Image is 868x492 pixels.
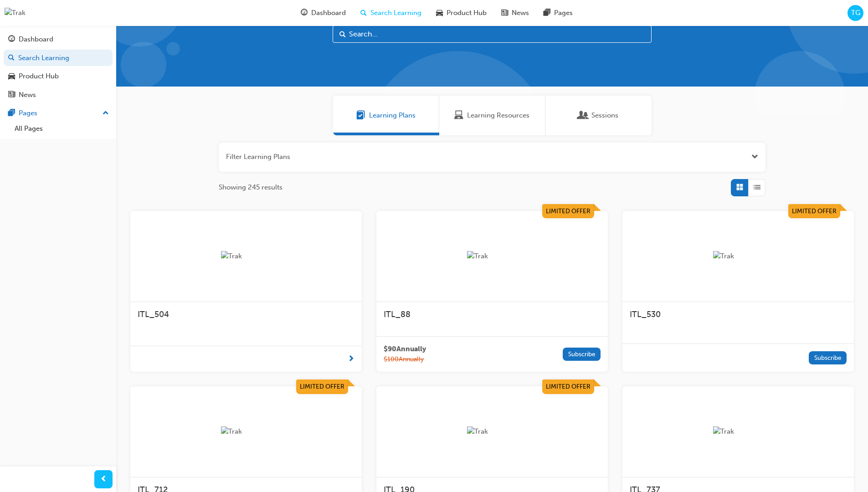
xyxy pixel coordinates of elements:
button: Subscribe [563,348,601,361]
span: Dashboard [311,8,346,18]
div: Pages [19,108,37,118]
button: Open the filter [751,152,758,162]
input: Search... [333,26,652,43]
span: TG [851,8,860,18]
button: Pages [4,105,113,122]
span: ITL_504 [138,309,169,319]
span: Limited Offer [792,207,837,215]
button: Subscribe [809,351,847,364]
span: guage-icon [301,7,308,19]
span: news-icon [8,91,15,99]
a: Learning PlansLearning Plans [333,96,439,135]
span: prev-icon [100,474,107,485]
span: search-icon [8,54,15,62]
button: DashboardSearch LearningProduct HubNews [4,29,113,105]
img: Trak [221,251,271,261]
span: pages-icon [544,7,550,19]
span: News [512,8,529,18]
a: pages-iconPages [536,4,580,22]
a: guage-iconDashboard [293,4,353,22]
a: Learning ResourcesLearning Resources [439,96,545,135]
span: Learning Plans [369,110,416,121]
span: Limited Offer [546,207,591,215]
img: Trak [221,426,271,437]
span: $ 100 Annually [384,354,426,365]
span: car-icon [8,72,15,81]
img: Trak [713,426,763,437]
a: All Pages [11,122,113,136]
span: List [754,182,760,193]
div: News [19,90,36,100]
span: news-icon [501,7,508,19]
a: SessionsSessions [545,96,652,135]
span: Sessions [579,110,588,121]
div: Product Hub [19,71,59,82]
a: Dashboard [4,31,113,48]
span: Pages [554,8,573,18]
button: TG [847,5,863,21]
span: ITL_530 [630,309,661,319]
span: guage-icon [8,36,15,44]
a: Product Hub [4,68,113,85]
img: Trak [5,8,26,18]
a: search-iconSearch Learning [353,4,429,22]
a: car-iconProduct Hub [429,4,494,22]
a: Limited OfferTrakITL_88$90Annually$100AnnuallySubscribe [376,211,608,372]
span: Limited Offer [300,383,344,390]
span: $ 90 Annually [384,344,426,354]
img: Trak [467,251,517,261]
a: news-iconNews [494,4,536,22]
span: Search [339,29,346,40]
span: Sessions [591,110,618,121]
a: News [4,87,113,103]
span: Search Learning [370,8,421,18]
span: car-icon [436,7,443,19]
span: search-icon [360,7,367,19]
span: Showing 245 results [219,182,282,193]
span: Learning Plans [356,110,365,121]
span: up-icon [103,108,109,119]
span: Product Hub [447,8,487,18]
span: ITL_88 [384,309,411,319]
span: Limited Offer [546,383,591,390]
img: Trak [467,426,517,437]
span: Learning Resources [467,110,529,121]
span: next-icon [348,354,354,365]
a: Search Learning [4,50,113,67]
div: Dashboard [19,34,53,45]
a: TrakITL_504 [130,211,362,372]
img: Trak [713,251,763,261]
span: Learning Resources [454,110,463,121]
span: pages-icon [8,109,15,118]
a: Limited OfferTrakITL_530Subscribe [622,211,854,372]
span: Grid [736,182,743,193]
